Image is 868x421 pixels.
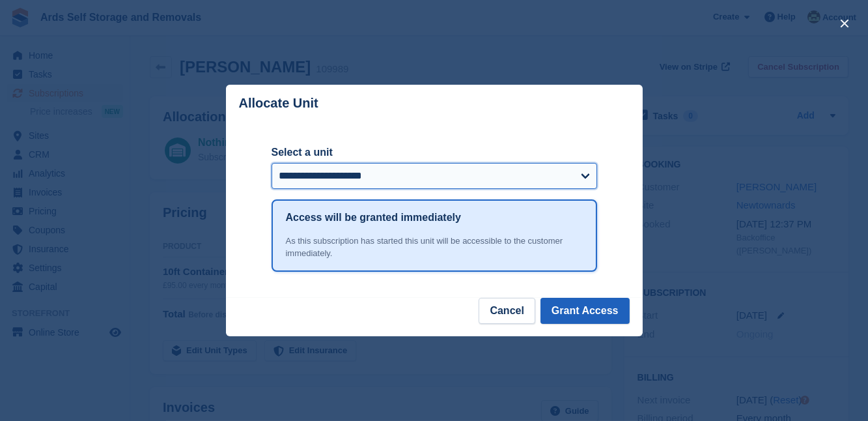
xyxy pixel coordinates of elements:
button: Cancel [479,298,535,324]
button: close [834,13,855,34]
button: Grant Access [540,298,630,324]
div: As this subscription has started this unit will be accessible to the customer immediately. [286,235,583,260]
label: Select a unit [272,145,597,160]
h1: Access will be granted immediately [286,210,461,225]
p: Allocate Unit [239,96,318,111]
